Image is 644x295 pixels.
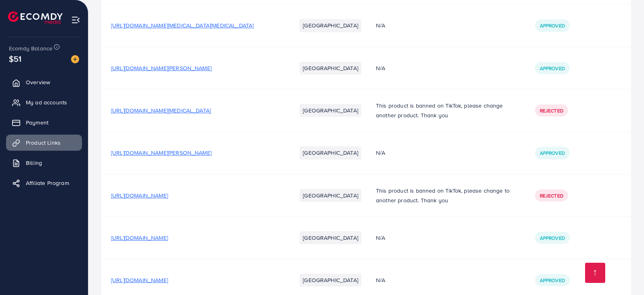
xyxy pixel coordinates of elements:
a: My ad accounts [6,94,82,110]
span: N/A [376,276,385,284]
span: [URL][DOMAIN_NAME] [111,191,168,199]
span: Approved [540,65,565,72]
span: Approved [540,150,565,156]
li: [GEOGRAPHIC_DATA] [300,189,361,202]
span: [URL][DOMAIN_NAME] [111,276,168,284]
img: logo [8,11,63,24]
li: [GEOGRAPHIC_DATA] [300,231,361,244]
span: Payment [26,118,48,127]
span: N/A [376,21,385,29]
a: Product Links [6,135,82,151]
span: N/A [376,149,385,157]
span: [URL][DOMAIN_NAME] [111,234,168,242]
span: [URL][DOMAIN_NAME][MEDICAL_DATA] [111,106,211,114]
span: Ecomdy Balance [9,44,52,52]
li: [GEOGRAPHIC_DATA] [300,146,361,159]
span: Affiliate Program [26,179,69,187]
p: This product is banned on TikTok, please change another product. Thank you [376,101,516,120]
span: N/A [376,64,385,72]
span: Approved [540,22,565,29]
li: [GEOGRAPHIC_DATA] [300,274,361,287]
li: [GEOGRAPHIC_DATA] [300,104,361,117]
a: Payment [6,114,82,131]
span: Approved [540,235,565,241]
span: Overview [26,78,50,86]
a: Billing [6,155,82,171]
span: Product Links [26,139,61,147]
span: Rejected [540,107,563,114]
span: [URL][DOMAIN_NAME][PERSON_NAME] [111,149,212,157]
a: Overview [6,74,82,90]
img: menu [71,15,80,25]
span: Rejected [540,192,563,199]
img: image [71,55,79,63]
span: [URL][DOMAIN_NAME][PERSON_NAME] [111,64,212,72]
a: Affiliate Program [6,175,82,191]
span: Billing [26,159,42,167]
span: This product is banned on TikTok, please change to another product. Thank you [376,187,510,204]
li: [GEOGRAPHIC_DATA] [300,62,361,75]
span: My ad accounts [26,98,67,106]
span: N/A [376,234,385,242]
span: [URL][DOMAIN_NAME][MEDICAL_DATA][MEDICAL_DATA] [111,21,254,29]
span: Approved [540,277,565,284]
span: $51 [9,53,21,64]
iframe: Chat [610,259,638,289]
li: [GEOGRAPHIC_DATA] [300,19,361,32]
